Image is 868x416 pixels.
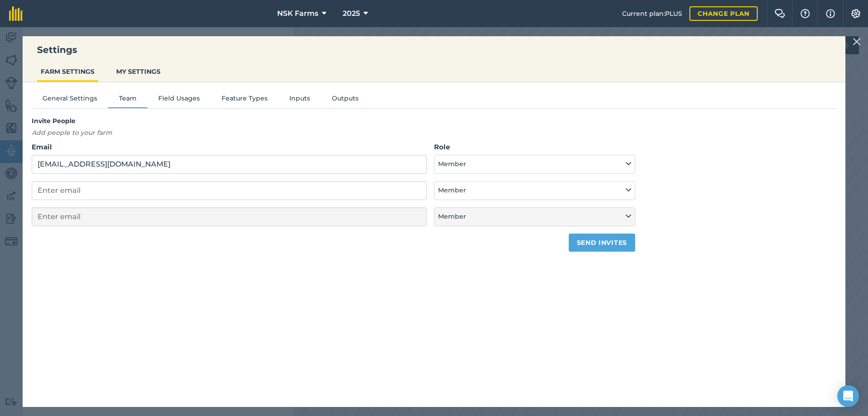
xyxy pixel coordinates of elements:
input: Enter email [32,207,427,226]
img: A question mark icon [800,9,811,18]
img: A cog icon [850,9,861,18]
label: Email [32,142,427,153]
button: Feature Types [211,93,278,107]
button: Member [434,155,635,174]
span: 2025 [343,8,360,19]
img: fieldmargin Logo [9,6,23,21]
button: Member [434,181,635,200]
em: Add people to your farm [32,129,112,137]
button: FARM SETTINGS [37,63,98,80]
button: MY SETTINGS [113,63,164,80]
button: Send invites [569,234,635,252]
button: Inputs [278,93,321,107]
img: Two speech bubbles overlapping with the left bubble in the forefront [774,9,785,18]
button: Member [434,207,635,226]
span: Current plan : PLUS [622,9,682,19]
img: svg+xml;base64,PHN2ZyB4bWxucz0iaHR0cDovL3d3dy53My5vcmcvMjAwMC9zdmciIHdpZHRoPSIyMiIgaGVpZ2h0PSIzMC... [853,36,861,47]
button: General Settings [32,93,108,107]
a: Change plan [689,6,758,21]
label: Role [434,142,635,153]
button: Team [108,93,147,107]
input: Enter email [32,155,427,174]
span: NSK Farms [277,8,318,19]
div: Open Intercom Messenger [837,385,859,407]
img: svg+xml;base64,PHN2ZyB4bWxucz0iaHR0cDovL3d3dy53My5vcmcvMjAwMC9zdmciIHdpZHRoPSIxNyIgaGVpZ2h0PSIxNy... [826,8,835,19]
h3: Settings [23,43,845,56]
button: Field Usages [147,93,211,107]
input: Enter email [32,181,427,200]
button: Outputs [321,93,369,107]
h4: Invite People [32,116,635,126]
